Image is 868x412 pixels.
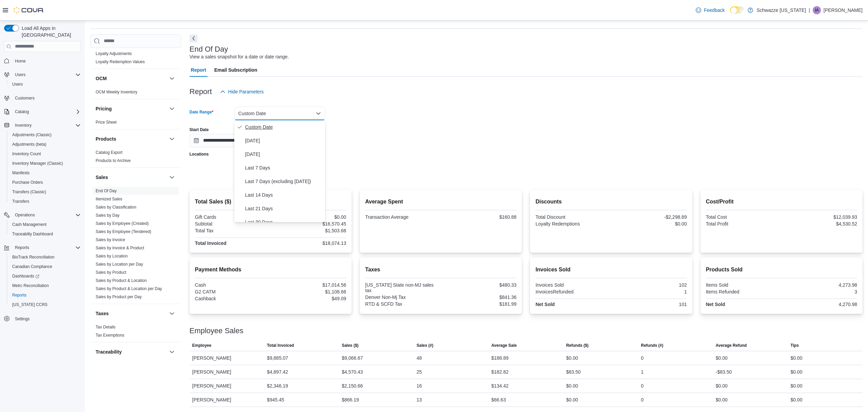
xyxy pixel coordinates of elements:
div: $160.88 [442,214,516,220]
button: Sales [168,173,176,181]
div: $0.00 [566,354,578,362]
div: OCM [90,88,181,99]
button: Canadian Compliance [7,262,83,271]
span: Catalog Export [96,150,122,155]
a: Sales by Classification [96,205,136,210]
button: Adjustments (beta) [7,140,83,149]
a: Sales by Location [96,254,128,258]
span: Sales by Day [96,213,120,218]
button: Traceability [168,348,176,356]
div: InvoicesRefunded [535,289,610,294]
span: Price Sheet [96,120,117,125]
span: Transfers [12,199,29,204]
div: 4,270.98 [783,302,857,307]
span: Users [12,71,81,79]
span: Sales by Location per Day [96,262,143,267]
span: Hide Parameters [228,88,264,95]
a: OCM Weekly Inventory [96,90,137,94]
span: Settings [15,316,29,322]
span: Last 30 Days [245,218,322,226]
button: Operations [1,210,83,220]
div: [US_STATE] State non-MJ sales tax [365,282,439,293]
span: Cash Management [12,222,46,227]
button: Reports [12,244,32,252]
span: Last 7 Days [245,164,322,172]
span: BioTrack Reconciliation [12,254,55,260]
span: Sales by Employee (Created) [96,221,149,226]
a: BioTrack Reconciliation [9,253,57,261]
div: Total Tax [195,228,269,233]
h3: Employee Sales [190,327,243,335]
span: Report [191,63,206,77]
div: 1 [641,368,644,376]
span: Adjustments (Classic) [9,131,81,139]
div: $18,074.13 [272,240,346,246]
div: -$2,298.89 [613,214,687,220]
button: Traceability [96,348,166,355]
div: $182.82 [491,368,509,376]
button: OCM [168,74,176,83]
button: Inventory [12,121,34,129]
span: Adjustments (beta) [9,140,81,148]
h3: End Of Day [190,45,228,53]
div: Total Cost [706,214,780,220]
h2: Products Sold [706,266,857,274]
span: Inventory Count [9,150,81,158]
a: Sales by Day [96,213,120,218]
span: Purchase Orders [12,180,43,185]
span: Total Invoiced [267,343,294,348]
h3: OCM [96,75,107,82]
span: Feedback [704,7,725,14]
div: -$83.50 [716,368,732,376]
button: Sales [96,174,166,181]
button: BioTrack Reconciliation [7,252,83,262]
button: Reports [1,243,83,252]
a: Metrc Reconciliation [9,282,52,290]
a: Customers [12,94,37,102]
h3: Taxes [96,310,109,317]
span: Settings [12,314,81,323]
div: $4,897.42 [267,368,288,376]
span: Sales by Location [96,253,128,259]
span: Sales by Product [96,270,126,275]
a: Reports [9,291,29,299]
strong: Net Sold [535,302,555,307]
button: Transfers [7,197,83,206]
span: Inventory Manager (Classic) [9,159,81,167]
h2: Payment Methods [195,266,346,274]
span: Catalog [15,109,29,114]
div: Cashback [195,296,269,301]
div: $181.99 [442,301,516,307]
span: Employee [192,343,212,348]
a: Inventory Manager (Classic) [9,159,66,167]
button: Transfers (Classic) [7,187,83,197]
a: Canadian Compliance [9,263,55,271]
span: Tips [790,343,798,348]
div: 0 [641,382,644,390]
div: $866.19 [342,396,359,404]
div: Loyalty [90,50,181,69]
div: $9,066.67 [342,354,363,362]
span: Inventory [15,123,32,128]
span: End Of Day [96,188,117,194]
h3: Traceability [96,348,122,355]
div: 16 [417,382,422,390]
div: Select listbox [234,120,325,222]
div: $2,150.66 [342,382,363,390]
span: Manifests [9,169,81,177]
span: Operations [15,212,35,218]
div: Items Sold [706,282,780,288]
button: Adjustments (Classic) [7,130,83,140]
button: Next [190,34,198,42]
span: Reports [12,244,81,252]
button: Inventory Manager (Classic) [7,159,83,168]
span: Loyalty Adjustments [96,51,132,56]
span: Metrc Reconciliation [12,283,49,288]
p: Schwazze [US_STATE] [756,6,806,14]
h2: Discounts [535,198,687,206]
h2: Taxes [365,266,516,274]
span: Canadian Compliance [12,264,52,269]
div: $0.00 [566,396,578,404]
a: Manifests [9,169,32,177]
